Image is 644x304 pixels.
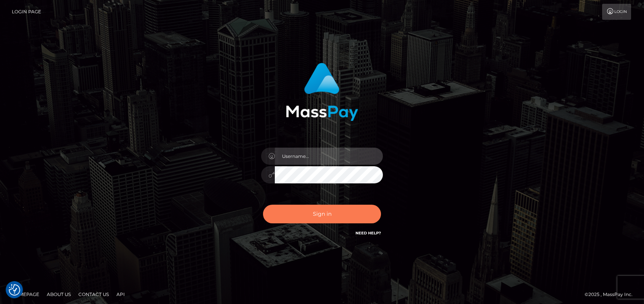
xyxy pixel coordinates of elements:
img: MassPay Login [286,63,358,121]
a: Need Help? [355,231,381,236]
a: Login [602,4,631,20]
a: Homepage [8,288,42,300]
button: Sign in [263,205,381,223]
button: Consent Preferences [9,284,20,296]
a: Contact Us [75,288,112,300]
a: Login Page [12,4,41,20]
a: About Us [44,288,74,300]
img: Revisit consent button [9,284,20,296]
input: Username... [275,148,383,165]
div: © 2025 , MassPay Inc. [585,290,638,299]
a: API [113,288,128,300]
